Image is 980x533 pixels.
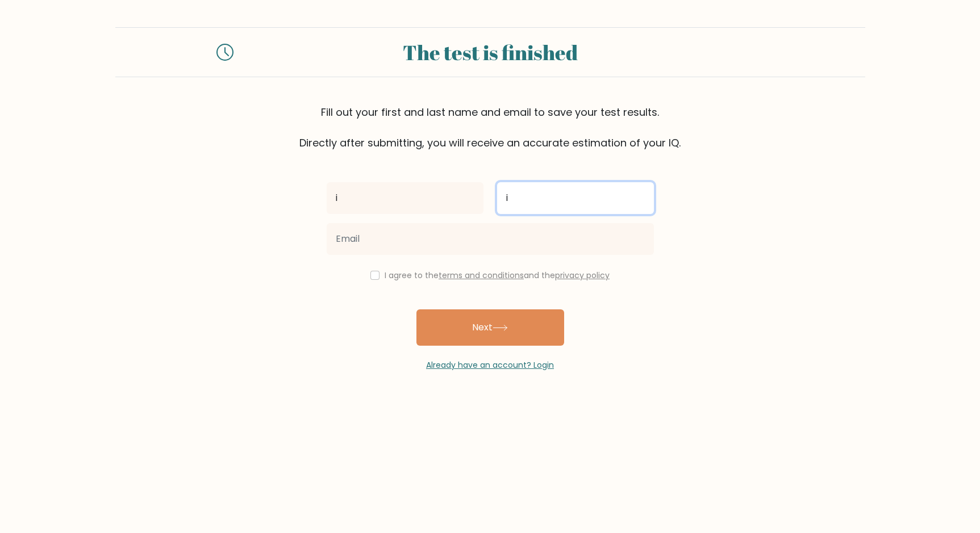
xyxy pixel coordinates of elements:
[327,223,654,255] input: Email
[247,37,733,68] div: The test is finished
[416,309,564,346] button: Next
[439,270,524,281] a: terms and conditions
[327,182,483,214] input: First name
[426,359,554,371] a: Already have an account? Login
[497,182,654,214] input: Last name
[115,104,865,150] div: Fill out your first and last name and email to save your test results. Directly after submitting,...
[555,270,610,281] a: privacy policy
[385,270,610,281] label: I agree to the and the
